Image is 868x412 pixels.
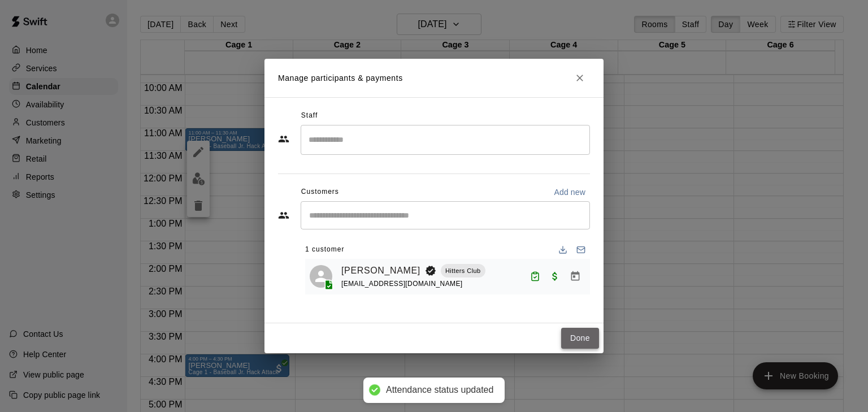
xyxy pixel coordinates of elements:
svg: Staff [278,133,289,145]
span: Paid with Credit [545,271,565,281]
span: [EMAIL_ADDRESS][DOMAIN_NAME] [341,280,463,288]
div: Urijah Zuniga [310,265,332,288]
span: Staff [301,107,318,125]
p: Manage participants & payments [278,72,403,84]
button: Done [561,328,599,349]
button: Attended [526,267,545,286]
span: Customers [301,183,339,201]
button: Close [570,68,590,88]
svg: Customers [278,210,289,221]
button: Download list [554,241,572,259]
span: 1 customer [305,241,344,259]
div: Attendance status updated [386,384,493,396]
button: Email participants [572,241,590,259]
p: Add new [554,187,585,198]
div: Start typing to search customers... [301,201,590,229]
div: Search staff [301,125,590,155]
p: Hitters Club [445,266,481,276]
svg: Booking Owner [425,265,436,276]
a: [PERSON_NAME] [341,263,420,278]
button: Manage bookings & payment [565,266,585,287]
button: Add new [549,183,590,201]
